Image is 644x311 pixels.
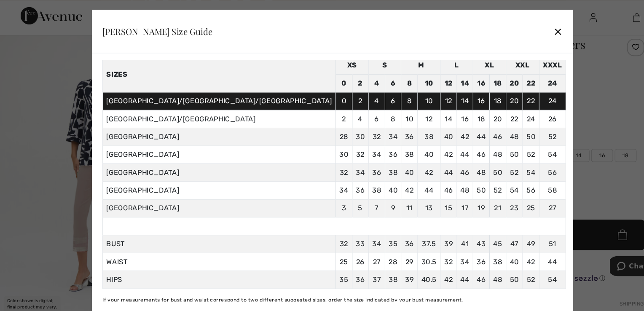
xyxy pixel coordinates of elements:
td: 30 [325,141,341,158]
td: 52 [506,141,522,158]
div: If your measurements for bust and waist correspond to two different suggested sizes, order the si... [99,286,548,294]
td: 34 [357,141,373,158]
td: 24 [522,72,547,89]
td: 44 [427,158,443,176]
td: 40 [404,141,426,158]
td: [GEOGRAPHIC_DATA] [99,176,325,193]
td: 20 [490,72,506,89]
td: 28 [325,124,341,141]
span: 35 [329,266,338,274]
td: WAIST [99,245,325,262]
td: 50 [506,124,522,141]
span: 25 [329,249,337,257]
td: 52 [490,158,506,176]
td: 20 [474,107,490,124]
td: 4 [357,89,373,107]
td: 22 [506,72,522,89]
span: 39 [430,232,439,240]
td: 10 [404,89,426,107]
td: XS [325,55,357,72]
th: Sizes [99,55,325,89]
span: 34 [446,249,455,257]
td: 32 [357,124,373,141]
td: 44 [404,176,426,193]
td: XL [458,55,490,72]
td: 54 [490,176,506,193]
td: XXL [490,55,522,72]
td: 36 [341,176,357,193]
td: 38 [373,158,389,176]
td: 3 [325,193,341,210]
td: 42 [442,124,458,141]
td: 38 [389,141,405,158]
td: 44 [458,124,474,141]
td: 23 [490,193,506,210]
span: 40 [494,249,502,257]
td: 17 [442,193,458,210]
td: 42 [389,176,405,193]
span: 45 [478,232,486,240]
span: 35 [376,232,385,240]
td: 38 [357,176,373,193]
span: 32 [329,232,337,240]
span: 38 [376,266,385,274]
td: [GEOGRAPHIC_DATA]/[GEOGRAPHIC_DATA] [99,107,325,124]
td: 12 [427,72,443,89]
td: 36 [357,158,373,176]
td: 8 [389,89,405,107]
td: 21 [474,193,490,210]
td: 48 [474,141,490,158]
td: 10 [404,72,426,89]
td: [GEOGRAPHIC_DATA]/[GEOGRAPHIC_DATA]/[GEOGRAPHIC_DATA] [99,89,325,107]
td: 48 [458,158,474,176]
td: 8 [389,72,405,89]
div: [PERSON_NAME] Size Guide [99,26,206,35]
td: 34 [341,158,357,176]
td: 7 [357,193,373,210]
span: 41 [446,232,454,240]
span: 36 [392,232,401,240]
td: 56 [522,158,547,176]
td: 14 [427,107,443,124]
td: [GEOGRAPHIC_DATA] [99,193,325,210]
td: 16 [442,107,458,124]
td: 34 [325,176,341,193]
td: S [357,55,389,72]
td: 15 [427,193,443,210]
span: 26 [345,249,353,257]
td: HIPS [99,262,325,279]
td: 14 [442,89,458,107]
td: 32 [341,141,357,158]
td: 24 [506,107,522,124]
td: 46 [458,141,474,158]
div: ✕ [536,21,545,39]
td: 5 [341,193,357,210]
span: 33 [345,232,354,240]
span: 50 [494,266,502,274]
td: 16 [458,89,474,107]
td: 13 [404,193,426,210]
span: 54 [531,266,539,274]
span: 44 [531,249,539,257]
td: 0 [325,89,341,107]
td: 40 [373,176,389,193]
td: [GEOGRAPHIC_DATA] [99,158,325,176]
td: 12 [427,89,443,107]
td: 54 [506,158,522,176]
td: 4 [357,72,373,89]
td: 0 [325,72,341,89]
td: 14 [442,72,458,89]
span: 40.5 [408,266,423,274]
td: 40 [389,158,405,176]
span: 36 [462,249,470,257]
td: 46 [474,124,490,141]
td: 42 [404,158,426,176]
td: 18 [474,72,490,89]
td: 6 [373,89,389,107]
span: 49 [510,232,518,240]
td: 25 [506,193,522,210]
td: 4 [341,107,357,124]
td: 40 [427,124,443,141]
td: BUST [99,228,325,245]
td: 2 [325,107,341,124]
